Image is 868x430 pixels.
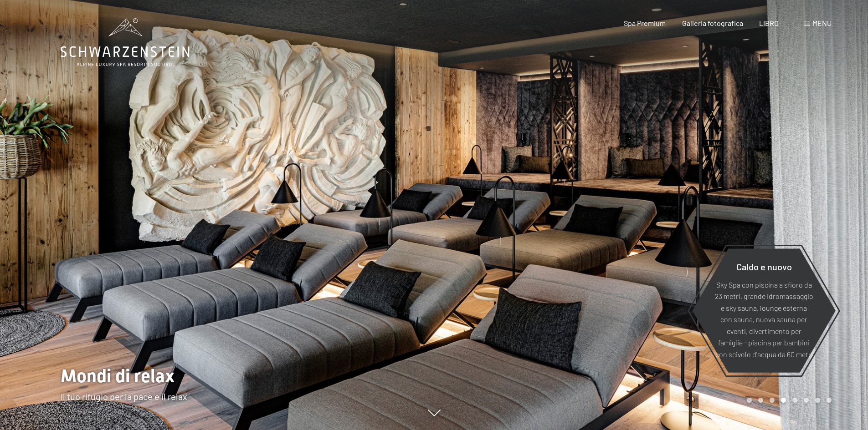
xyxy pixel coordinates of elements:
font: Caldo e nuovo [736,261,792,272]
a: Spa Premium [624,19,666,27]
div: Carousel Page 1 [747,398,752,403]
div: Pagina 5 della giostra [792,398,797,403]
a: Galleria fotografica [682,19,743,27]
font: menu [812,19,832,27]
div: Pagina 6 della giostra [804,398,809,403]
div: Carousel Page 4 (Current Slide) [781,398,786,403]
a: Caldo e nuovo Sky Spa con piscina a sfioro da 23 metri, grande idromassaggio e sky sauna, lounge ... [692,248,836,373]
a: LIBRO [759,19,779,27]
div: Carosello Pagina 7 [815,398,820,403]
div: Carousel Page 3 [770,398,775,403]
div: Pagina 8 della giostra [827,398,832,403]
div: Carousel Page 2 [758,398,763,403]
font: Sky Spa con piscina a sfioro da 23 metri, grande idromassaggio e sky sauna, lounge esterna con sa... [715,280,813,359]
div: Paginazione carosello [744,398,832,403]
